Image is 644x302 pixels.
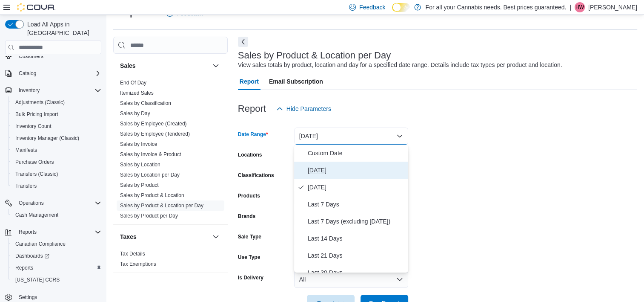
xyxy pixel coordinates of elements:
span: Sales by Location [120,161,160,168]
span: Sales by Employee (Created) [120,120,187,127]
button: Taxes [211,232,221,242]
a: Sales by Location per Day [120,172,180,178]
label: Classifications [238,172,274,179]
a: [US_STATE] CCRS [12,275,63,285]
span: Transfers (Classic) [15,171,58,177]
a: Sales by Employee (Tendered) [120,131,190,137]
button: Purchase Orders [9,156,105,168]
a: Canadian Compliance [12,239,69,249]
button: Manifests [9,144,105,156]
span: HW [575,2,584,12]
span: Manifests [15,147,37,154]
span: Itemized Sales [120,90,154,96]
button: Next [238,37,248,47]
a: Sales by Product & Location [120,192,184,198]
button: Transfers (Classic) [9,168,105,180]
button: Inventory Count [9,120,105,132]
button: Transfers [9,180,105,192]
button: Inventory [15,85,43,96]
label: Date Range [238,131,268,138]
button: Catalog [2,67,105,79]
a: Sales by Employee (Created) [120,121,187,127]
label: Use Type [238,254,260,261]
span: Canadian Compliance [15,241,66,247]
span: Cash Management [12,210,101,220]
p: [PERSON_NAME] [588,2,637,12]
button: Sales [211,61,221,71]
span: Customers [19,53,43,60]
a: Sales by Location [120,162,160,168]
a: Sales by Invoice [120,141,157,147]
span: Washington CCRS [12,275,101,285]
a: Sales by Product per Day [120,213,178,219]
span: Feedback [359,3,385,12]
span: Hide Parameters [286,105,331,113]
span: Purchase Orders [15,159,54,166]
h3: Sales by Product & Location per Day [238,50,391,61]
span: Email Subscription [269,73,323,90]
input: Dark Mode [392,3,410,12]
span: Report [240,73,259,90]
a: Transfers (Classic) [12,169,61,179]
a: Transfers [12,181,40,191]
span: Transfers [15,183,37,189]
a: Inventory Count [12,121,55,131]
div: Select listbox [294,145,408,273]
button: [US_STATE] CCRS [9,274,105,286]
span: Cash Management [15,212,58,218]
button: All [294,271,408,288]
span: Transfers [12,181,101,191]
button: Customers [2,50,105,62]
button: Canadian Compliance [9,238,105,250]
span: Purchase Orders [12,157,101,167]
label: Sale Type [238,233,261,240]
span: Operations [19,200,44,206]
button: Bulk Pricing Import [9,108,105,120]
span: Last 7 Days (excluding [DATE]) [308,216,405,226]
a: Cash Management [12,210,62,220]
a: Bulk Pricing Import [12,109,62,119]
a: Sales by Classification [120,100,171,106]
span: End Of Day [120,79,146,86]
span: Customers [15,51,101,61]
a: Sales by Product [120,182,159,188]
button: Cash Management [9,209,105,221]
span: Operations [15,198,101,208]
span: Adjustments (Classic) [15,99,65,106]
label: Locations [238,151,262,158]
a: Manifests [12,145,40,155]
span: [DATE] [308,165,405,175]
div: Taxes [113,249,228,273]
button: Adjustments (Classic) [9,96,105,108]
span: Settings [19,294,37,301]
a: Adjustments (Classic) [12,97,68,107]
span: Inventory Manager (Classic) [12,133,101,143]
span: Sales by Invoice & Product [120,151,181,158]
span: Sales by Classification [120,100,171,107]
span: Custom Date [308,148,405,158]
label: Products [238,192,260,199]
button: Catalog [15,68,40,78]
span: Sales by Product & Location per Day [120,202,203,209]
label: Brands [238,213,255,220]
span: Reports [12,263,101,273]
span: Bulk Pricing Import [15,111,58,118]
span: Canadian Compliance [12,239,101,249]
span: Sales by Day [120,110,150,117]
button: Reports [2,226,105,238]
span: Last 21 Days [308,250,405,261]
h3: Taxes [120,232,137,241]
span: Last 7 Days [308,199,405,209]
span: Adjustments (Classic) [12,97,101,107]
h3: Sales [120,61,136,70]
button: Reports [9,262,105,274]
span: Tax Details [120,250,145,257]
span: Sales by Invoice [120,141,157,148]
button: Operations [2,197,105,209]
button: Inventory Manager (Classic) [9,132,105,144]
